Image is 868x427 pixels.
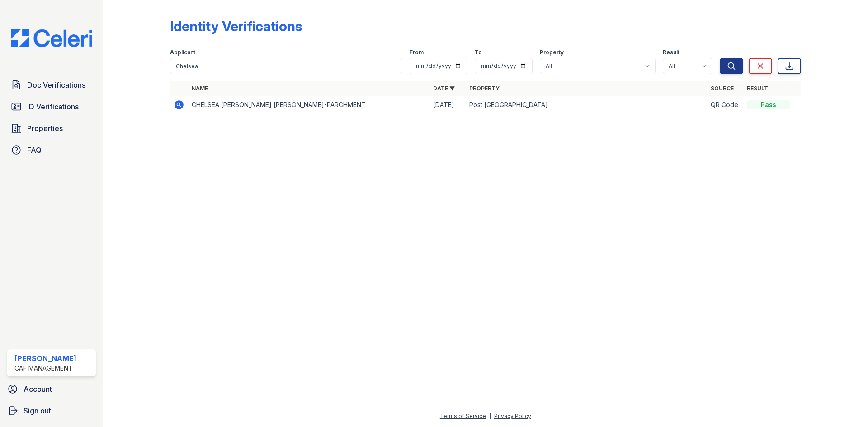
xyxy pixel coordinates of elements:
[663,49,679,56] label: Result
[14,364,76,373] div: CAF Management
[711,85,734,92] a: Source
[170,58,402,74] input: Search by name or phone number
[747,100,790,109] div: Pass
[27,80,85,90] span: Doc Verifications
[14,353,76,364] div: [PERSON_NAME]
[429,96,466,114] td: [DATE]
[27,123,63,134] span: Properties
[4,402,99,420] a: Sign out
[4,29,99,47] img: CE_Logo_Blue-a8612792a0a2168367f1c8372b55b34899dd931a85d93a1a3d3e32e68fde9ad4.png
[475,49,482,56] label: To
[489,413,491,419] div: |
[170,49,195,56] label: Applicant
[747,85,768,92] a: Result
[7,119,96,137] a: Properties
[540,49,564,56] label: Property
[410,49,424,56] label: From
[466,96,707,114] td: Post [GEOGRAPHIC_DATA]
[24,405,51,416] span: Sign out
[24,384,52,394] span: Account
[192,85,208,92] a: Name
[27,145,42,155] span: FAQ
[27,101,79,112] span: ID Verifications
[433,85,455,92] a: Date ▼
[707,96,743,114] td: QR Code
[7,76,96,94] a: Doc Verifications
[469,85,500,92] a: Property
[7,141,96,159] a: FAQ
[4,380,99,398] a: Account
[440,413,486,419] a: Terms of Service
[188,96,429,114] td: CHELSEA [PERSON_NAME] [PERSON_NAME]-PARCHMENT
[7,98,96,116] a: ID Verifications
[494,413,531,419] a: Privacy Policy
[170,18,302,34] div: Identity Verifications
